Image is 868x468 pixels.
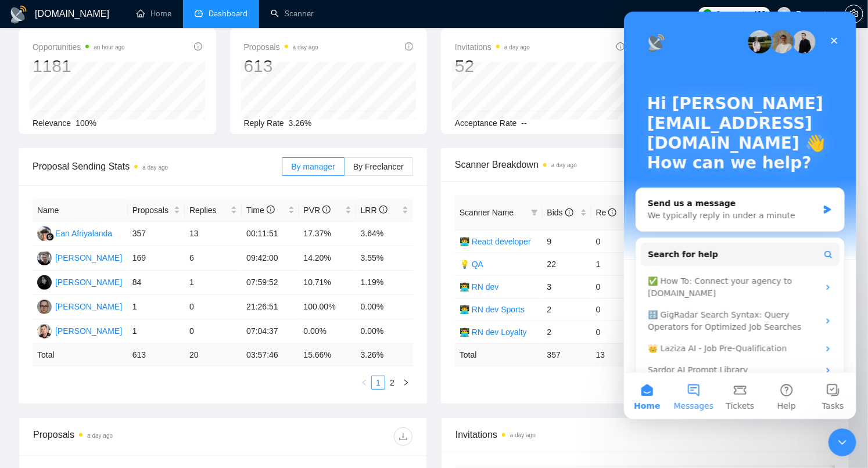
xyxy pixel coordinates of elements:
[510,432,536,438] time: a day ago
[379,206,388,214] span: info-circle
[460,282,499,291] a: 👨‍💻 RN dev
[37,226,52,241] img: EA
[591,253,640,275] td: 1
[565,208,573,217] span: info-circle
[460,260,483,269] a: 💡 QA
[76,118,96,128] span: 100%
[356,295,413,319] td: 0.00%
[356,319,413,344] td: 0.00%
[543,321,591,343] td: 2
[244,55,318,77] div: 613
[543,230,591,253] td: 9
[716,8,751,20] span: Connects:
[455,427,835,442] span: Invitations
[394,427,413,446] button: download
[299,222,356,246] td: 17.37%
[46,233,54,241] img: gigradar-bm.png
[242,246,299,271] td: 09:42:00
[242,295,299,319] td: 21:26:51
[504,44,530,51] time: a day ago
[455,55,530,77] div: 52
[185,295,242,319] td: 0
[195,9,203,17] span: dashboard
[189,204,228,217] span: Replies
[37,300,52,314] img: IK
[37,253,122,262] a: VL[PERSON_NAME]
[460,305,525,314] a: 👨‍💻 RN dev Sports
[142,164,168,171] time: a day ago
[299,246,356,271] td: 14.20%
[753,8,766,20] span: 428
[356,344,413,366] td: 3.26 %
[591,321,640,343] td: 0
[403,379,410,386] span: right
[185,199,242,222] th: Replies
[357,376,371,390] button: left
[185,344,242,366] td: 20
[386,376,399,389] a: 2
[460,208,514,217] span: Scanner Name
[522,118,527,128] span: --
[37,277,122,286] a: AK[PERSON_NAME]
[543,343,591,366] td: 357
[405,42,413,51] span: info-circle
[547,208,573,217] span: Bids
[37,228,112,237] a: EAEan Afriyalanda
[33,199,128,222] th: Name
[845,5,863,23] button: setting
[33,40,125,54] span: Opportunities
[299,271,356,295] td: 10.71%
[299,295,356,319] td: 100.00%
[33,159,282,174] span: Proposal Sending Stats
[55,276,122,289] div: [PERSON_NAME]
[780,10,788,18] span: user
[242,271,299,295] td: 07:59:52
[185,246,242,271] td: 6
[353,162,404,171] span: By Freelancer
[845,9,863,19] span: setting
[267,206,275,214] span: info-circle
[137,9,171,19] a: homeHome
[128,222,185,246] td: 357
[185,271,242,295] td: 1
[357,376,371,390] li: Previous Page
[361,379,368,386] span: left
[455,343,543,366] td: Total
[385,376,399,390] li: 2
[33,427,223,446] div: Proposals
[591,275,640,298] td: 0
[128,344,185,366] td: 613
[87,433,113,439] time: a day ago
[361,206,388,215] span: LRR
[37,324,52,339] img: RK
[845,9,863,19] a: setting
[128,271,185,295] td: 84
[399,376,413,390] li: Next Page
[246,206,274,215] span: Time
[9,5,28,24] img: logo
[55,325,122,337] div: [PERSON_NAME]
[244,118,284,128] span: Reply Rate
[291,162,335,171] span: By manager
[128,199,185,222] th: Proposals
[299,319,356,344] td: 0.00%
[356,246,413,271] td: 3.55%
